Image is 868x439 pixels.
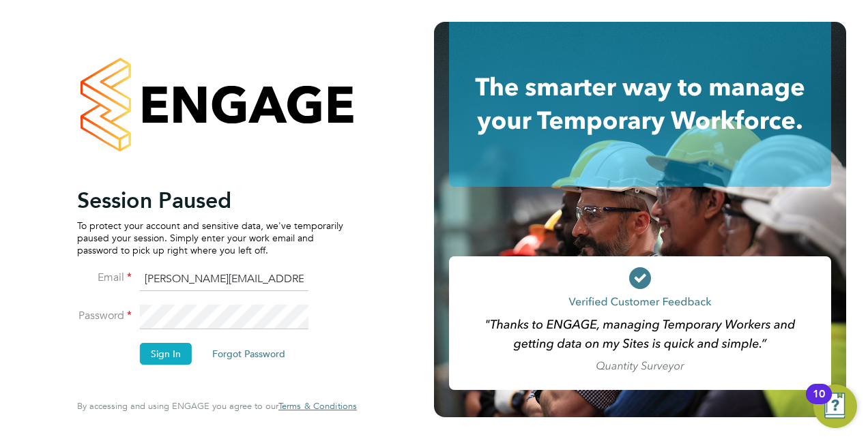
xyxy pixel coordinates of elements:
div: 10 [813,394,825,412]
span: By accessing and using ENGAGE you agree to our [77,400,357,412]
a: Terms & Conditions [278,401,357,412]
input: Enter your work email... [140,267,308,292]
span: Terms & Conditions [278,400,357,412]
label: Email [77,271,132,285]
p: To protect your account and sensitive data, we've temporarily paused your session. Simply enter y... [77,219,343,257]
button: Sign In [140,343,192,365]
label: Password [77,309,132,323]
button: Open Resource Center, 10 new notifications [813,384,857,428]
h2: Session Paused [77,187,343,214]
button: Forgot Password [201,343,296,365]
